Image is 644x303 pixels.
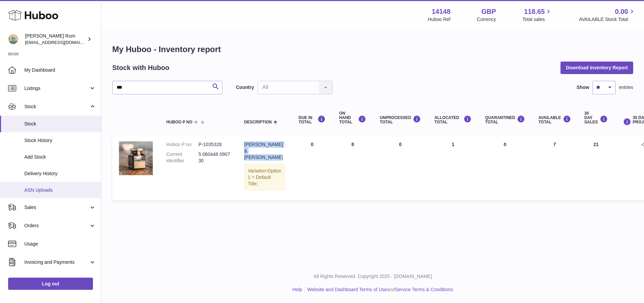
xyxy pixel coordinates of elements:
span: Invoicing and Payments [24,259,89,265]
span: entries [619,84,633,91]
img: internalAdmin-14148@internal.huboo.com [8,34,18,44]
span: Option 1 = Default Title; [248,168,281,186]
td: 21 [578,135,615,201]
td: 1 [428,135,478,201]
span: Description [244,120,272,124]
td: 8 [332,135,373,201]
span: Sales [24,204,89,211]
a: Website and Dashboard Terms of Use [307,287,387,292]
span: Huboo P no [166,120,192,124]
a: Log out [8,278,93,290]
div: [PERSON_NAME] Rum [25,33,86,46]
span: 0 [504,142,506,147]
div: ALLOCATED Total [434,115,472,124]
td: 0 [373,135,428,201]
span: 118.65 [524,7,545,16]
label: Country [236,84,254,91]
span: Add Stock [24,154,96,160]
span: Stock History [24,137,96,144]
span: Usage [24,241,96,247]
a: Help [292,287,302,292]
a: Service Terms & Conditions [395,287,453,292]
span: My Dashboard [24,67,96,73]
div: DUE IN TOTAL [299,115,326,124]
a: 118.65 Total sales [522,7,552,23]
span: Total sales [522,16,552,23]
strong: GBP [481,7,496,16]
strong: 14148 [432,7,451,16]
dd: 5 060448 090730 [198,151,231,164]
span: Orders [24,223,89,229]
h2: Stock with Huboo [112,63,169,72]
div: [PERSON_NAME] & [PERSON_NAME] [244,141,285,161]
a: 0.00 AVAILABLE Stock Total [579,7,636,23]
span: Delivery History [24,170,96,177]
span: ASN Uploads [24,187,96,193]
span: Stock [24,103,89,110]
div: Currency [477,16,496,23]
div: QUARANTINED Total [485,115,525,124]
img: product image [119,141,153,175]
span: Listings [24,85,89,92]
dt: Huboo P no [166,141,198,148]
dd: P-1035328 [198,141,231,148]
span: 0.00 [615,7,628,16]
div: Huboo Ref [428,16,451,23]
td: 0 [292,135,332,201]
div: UNPROCESSED Total [380,115,421,124]
span: AVAILABLE Stock Total [579,16,636,23]
td: 7 [532,135,578,201]
div: 30 DAY SALES [585,111,608,125]
div: AVAILABLE Total [539,115,571,124]
span: Stock [24,121,96,127]
label: Show [577,84,589,91]
div: Variation: [244,164,285,191]
dt: Current identifier [166,151,198,164]
button: Download Inventory Report [560,62,633,74]
li: and [305,286,453,293]
h1: My Huboo - Inventory report [112,44,633,55]
p: All Rights Reserved. Copyright 2025 - [DOMAIN_NAME] [107,273,639,280]
div: ON HAND Total [339,111,366,125]
span: [EMAIL_ADDRESS][DOMAIN_NAME] [25,40,99,45]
